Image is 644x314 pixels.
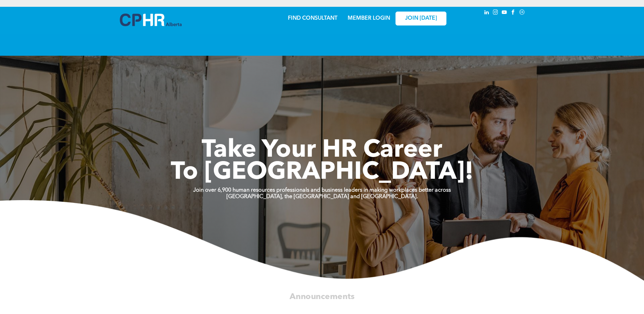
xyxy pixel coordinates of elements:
img: A blue and white logo for cp alberta [120,14,182,26]
span: JOIN [DATE] [405,15,437,22]
a: FIND CONSULTANT [288,16,337,21]
span: Take Your HR Career [202,138,442,163]
a: JOIN [DATE] [395,12,446,25]
a: youtube [501,8,508,18]
a: facebook [510,8,517,18]
strong: Join over 6,900 human resources professionals and business leaders in making workplaces better ac... [193,188,451,193]
span: Announcements [290,293,354,301]
a: linkedin [483,8,491,18]
a: MEMBER LOGIN [348,16,390,21]
a: Social network [518,8,526,18]
span: To [GEOGRAPHIC_DATA]! [171,160,474,185]
a: instagram [492,8,499,18]
strong: [GEOGRAPHIC_DATA], the [GEOGRAPHIC_DATA] and [GEOGRAPHIC_DATA]. [226,194,418,199]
